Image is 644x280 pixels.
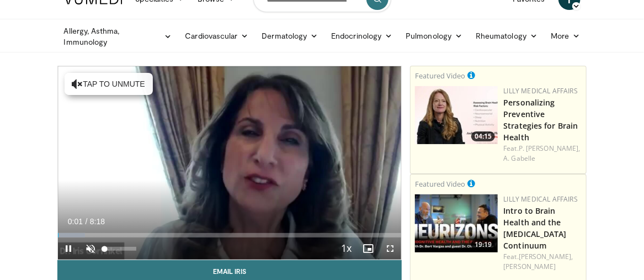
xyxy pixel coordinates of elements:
[471,240,495,250] span: 19:19
[503,205,566,251] a: Intro to Brain Health and the [MEDICAL_DATA] Continuum
[503,194,578,204] a: Lilly Medical Affairs
[90,217,105,226] span: 8:18
[399,25,469,47] a: Pulmonology
[80,237,102,260] button: Unmute
[105,247,136,251] div: Volume Level
[471,131,495,141] span: 04:15
[503,97,578,142] a: Personalizing Preventive Strategies for Brain Health
[503,154,535,163] a: A. Gabelle
[178,25,255,47] a: Cardiovascular
[57,25,179,47] a: Allergy, Asthma, Immunology
[519,252,573,261] a: [PERSON_NAME],
[503,144,582,163] div: Feat.
[519,144,581,153] a: P. [PERSON_NAME],
[503,86,578,96] a: Lilly Medical Affairs
[503,262,556,271] a: [PERSON_NAME]
[86,217,88,226] span: /
[415,194,498,252] a: 19:19
[65,73,153,95] button: Tap to unmute
[58,233,402,237] div: Progress Bar
[415,71,465,81] small: Featured Video
[503,252,582,272] div: Feat.
[324,25,399,47] a: Endocrinology
[256,25,325,47] a: Dermatology
[469,25,544,47] a: Rheumatology
[58,66,402,260] video-js: Video Player
[415,179,465,189] small: Featured Video
[544,25,587,47] a: More
[58,237,80,260] button: Pause
[68,217,83,226] span: 0:01
[415,86,498,144] img: c3be7821-a0a3-4187-927a-3bb177bd76b4.png.150x105_q85_crop-smart_upscale.jpg
[415,194,498,252] img: a80fd508-2012-49d4-b73e-1d4e93549e78.png.150x105_q85_crop-smart_upscale.jpg
[357,237,379,260] button: Enable picture-in-picture mode
[335,237,357,260] button: Playback Rate
[415,86,498,144] a: 04:15
[379,237,401,260] button: Fullscreen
